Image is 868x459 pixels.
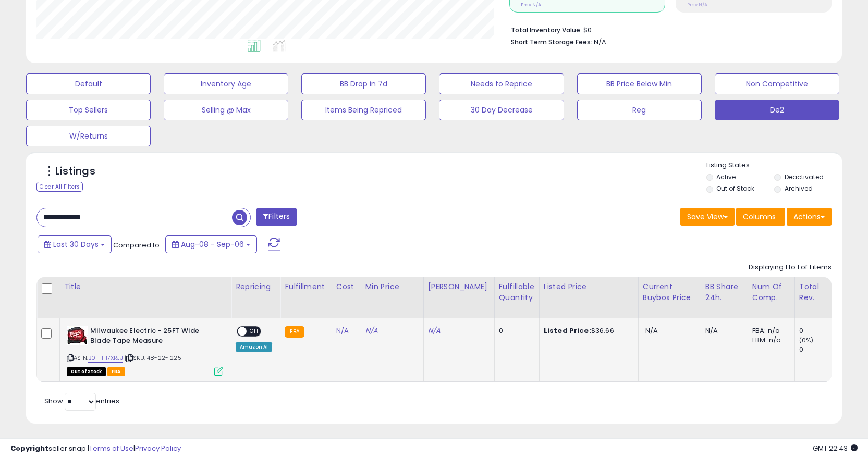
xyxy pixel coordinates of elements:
[594,37,606,47] span: N/A
[301,73,426,94] button: BB Drop in 7d
[336,326,349,336] a: N/A
[752,336,787,345] div: FBM: n/a
[687,2,707,8] small: Prev: N/A
[785,184,813,193] label: Archived
[26,126,151,146] button: W/Returns
[439,73,564,94] button: Needs to Reprice
[511,38,592,46] b: Short Term Storage Fees:
[813,443,858,453] span: 2025-10-7 22:43 GMT
[107,367,125,376] span: FBA
[113,240,161,250] span: Compared to:
[236,281,276,292] div: Repricing
[511,26,582,34] b: Total Inventory Value:
[736,208,785,226] button: Columns
[44,396,119,406] span: Show: entries
[428,281,490,292] div: [PERSON_NAME]
[577,100,702,120] button: Reg
[544,326,591,336] b: Listed Price:
[67,326,223,375] div: ASIN:
[799,326,841,336] div: 0
[499,326,531,336] div: 0
[181,239,244,250] span: Aug-08 - Sep-06
[743,212,776,222] span: Columns
[164,73,288,94] button: Inventory Age
[125,354,181,362] span: | SKU: 48-22-1225
[715,73,839,94] button: Non Competitive
[36,182,83,192] div: Clear All Filters
[577,73,702,94] button: BB Price Below Min
[135,443,181,453] a: Privacy Policy
[247,327,263,336] span: OFF
[706,160,842,170] p: Listing States:
[10,443,48,453] strong: Copyright
[10,444,181,454] div: seller snap | |
[236,342,272,352] div: Amazon AI
[67,367,106,376] span: All listings that are currently out of stock and unavailable for purchase on Amazon
[301,100,426,120] button: Items Being Repriced
[705,281,743,303] div: BB Share 24h.
[285,326,304,338] small: FBA
[511,23,824,35] li: $0
[680,208,735,226] button: Save View
[38,235,112,253] button: Last 30 Days
[521,2,541,8] small: Prev: N/A
[705,326,740,336] div: N/A
[88,354,123,363] a: B0FHH7XRJJ
[64,281,227,292] div: Title
[285,281,327,292] div: Fulfillment
[716,172,736,181] label: Active
[749,263,832,272] div: Displaying 1 to 1 of 1 items
[544,281,634,292] div: Listed Price
[365,326,378,336] a: N/A
[26,100,151,120] button: Top Sellers
[799,281,837,303] div: Total Rev.
[53,239,99,250] span: Last 30 Days
[90,326,217,348] b: Milwaukee Electric - 25FT Wide Blade Tape Measure
[439,100,564,120] button: 30 Day Decrease
[715,100,839,120] button: De2
[67,326,88,345] img: 31lyWjKRoHL._SL40_.jpg
[26,73,151,94] button: Default
[752,281,790,303] div: Num of Comp.
[799,336,814,344] small: (0%)
[785,172,824,181] label: Deactivated
[165,235,257,253] button: Aug-08 - Sep-06
[55,164,95,179] h5: Listings
[164,100,288,120] button: Selling @ Max
[365,281,419,292] div: Min Price
[499,281,535,303] div: Fulfillable Quantity
[645,326,658,336] span: N/A
[752,326,787,336] div: FBA: n/a
[787,208,832,226] button: Actions
[89,443,133,453] a: Terms of Use
[256,208,297,226] button: Filters
[336,281,357,292] div: Cost
[544,326,630,336] div: $36.66
[428,326,441,336] a: N/A
[716,184,754,193] label: Out of Stock
[643,281,696,303] div: Current Buybox Price
[799,345,841,354] div: 0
